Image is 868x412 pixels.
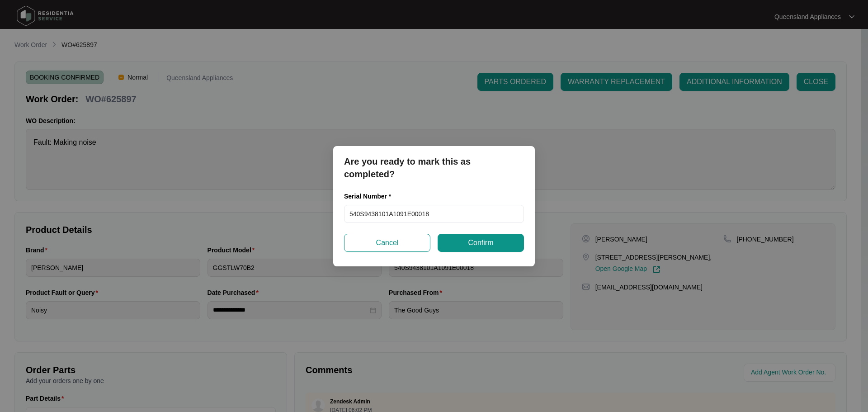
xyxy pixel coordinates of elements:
p: completed? [344,168,524,180]
button: Confirm [438,234,524,252]
p: Are you ready to mark this as [344,155,524,168]
span: Cancel [376,237,399,248]
button: Cancel [344,234,430,252]
span: Confirm [468,237,493,248]
label: Serial Number * [344,192,398,201]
